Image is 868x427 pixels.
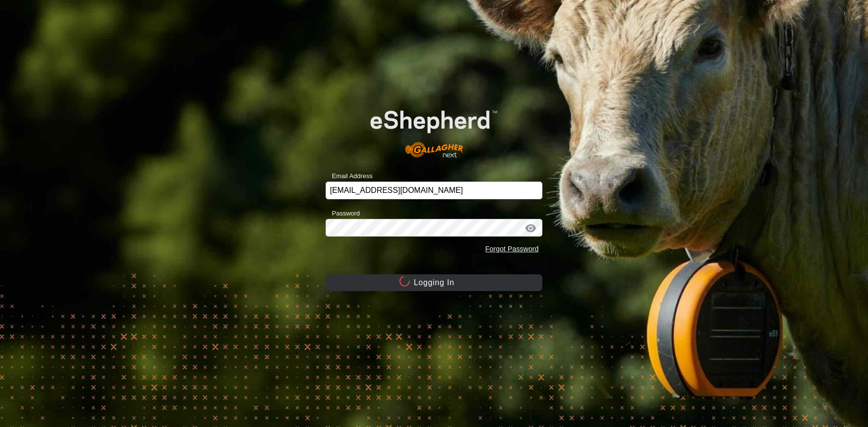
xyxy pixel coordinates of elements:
a: Forgot Password [485,245,538,253]
label: Password [326,209,360,218]
button: Logging In [326,274,543,291]
label: Email Address [326,171,373,181]
img: E-shepherd Logo [347,92,521,166]
input: Email Address [326,182,543,199]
